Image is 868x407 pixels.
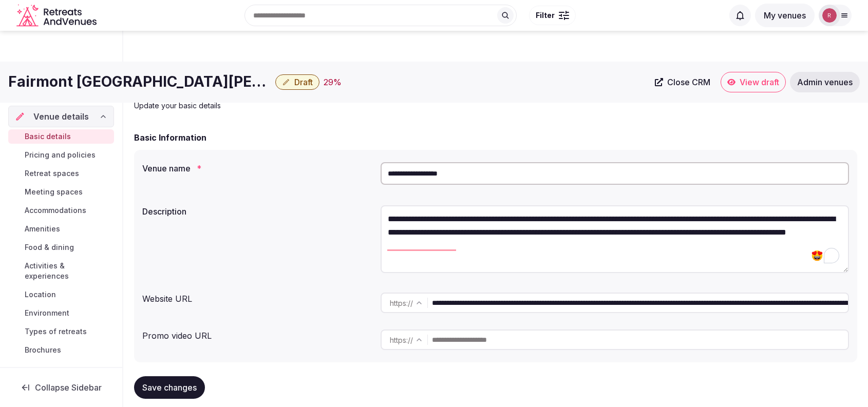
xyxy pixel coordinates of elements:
a: Meeting spaces [8,185,114,199]
a: View draft [721,72,786,92]
a: Ownership [8,363,114,385]
label: Description [142,207,372,216]
button: 29% [324,76,342,88]
a: Visit the homepage [16,4,99,27]
a: My venues [755,10,815,21]
h1: Fairmont [GEOGRAPHIC_DATA][PERSON_NAME] [8,72,271,92]
span: Types of retreats [25,326,87,337]
a: Pricing and policies [8,148,114,162]
span: Brochures [25,345,61,355]
a: Accommodations [8,203,114,218]
div: Promo video URL [142,325,372,342]
label: Venue name [142,164,372,172]
span: Meeting spaces [25,187,83,197]
span: Location [25,289,56,300]
button: Filter [529,6,576,25]
button: My venues [755,4,815,27]
span: View draft [740,77,779,87]
a: Close CRM [649,72,716,92]
div: 29 % [324,76,342,88]
h2: Basic Information [134,131,206,144]
span: Admin venues [797,77,853,87]
a: Food & dining [8,240,114,255]
textarea: To enrich screen reader interactions, please activate Accessibility in Grammarly extension settings [381,205,849,273]
a: Brochures [8,343,114,357]
a: Admin venues [790,72,860,92]
svg: Retreats and Venues company logo [16,4,99,27]
button: Collapse Sidebar [8,376,114,399]
p: Update your basic details [134,101,479,111]
a: Location [8,287,114,302]
a: Amenities [8,222,114,236]
span: Basic details [25,131,71,142]
div: Website URL [142,288,372,305]
span: Draft [294,77,313,87]
a: Basic details [8,129,114,144]
img: robiejavier [822,8,837,23]
span: Filter [536,10,555,21]
span: Amenities [25,224,60,234]
span: Pricing and policies [25,150,96,160]
span: Collapse Sidebar [35,382,102,393]
a: Types of retreats [8,324,114,339]
button: Save changes [134,376,205,399]
span: Environment [25,308,69,318]
a: Retreat spaces [8,166,114,181]
span: Food & dining [25,242,74,253]
button: Draft [275,74,319,90]
span: Close CRM [667,77,710,87]
a: Environment [8,306,114,320]
span: Activities & experiences [25,261,110,281]
span: Venue details [33,110,89,123]
span: Save changes [142,382,197,393]
span: Accommodations [25,205,86,216]
span: Retreat spaces [25,168,79,179]
a: Activities & experiences [8,259,114,283]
